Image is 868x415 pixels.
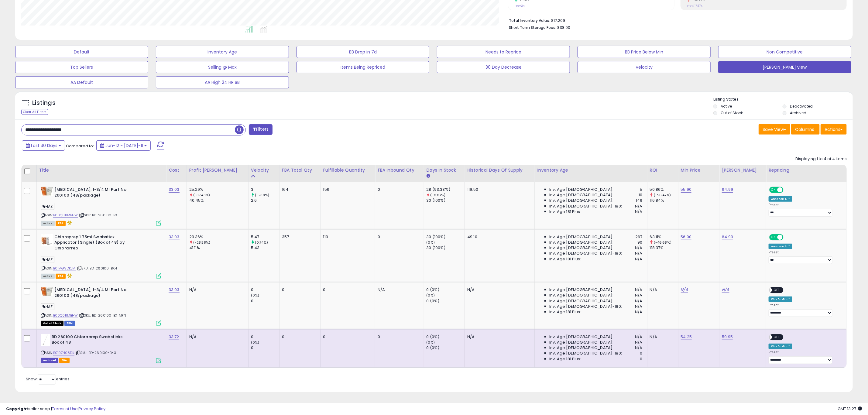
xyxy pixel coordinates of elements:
span: Inv. Age [DEMOGRAPHIC_DATA]: [549,293,613,298]
span: Inv. Age [DEMOGRAPHIC_DATA]: [549,298,613,304]
div: 0 [251,287,279,293]
span: ON [770,235,778,240]
div: 5.43 [251,245,279,251]
span: OFF [772,288,782,293]
img: 21qS2DuKejL._SL40_.jpg [41,334,50,346]
button: AA Default [15,76,148,88]
b: Total Inventory Value: [509,18,550,23]
div: FBA Total Qty [282,167,318,173]
span: Inv. Age [DEMOGRAPHIC_DATA]-180: [549,351,622,356]
div: ASIN: [41,187,161,225]
small: (0%) [427,293,435,298]
div: Preset: [769,250,842,264]
label: Archived [790,110,806,115]
small: (-28.58%) [193,240,210,245]
div: 30 (100%) [427,234,465,240]
div: N/A [467,334,530,340]
button: Velocity [578,61,711,73]
a: 33.03 [169,187,180,193]
small: Days In Stock. [427,173,430,179]
div: ASIN: [41,334,161,362]
div: seller snap | | [6,406,105,412]
span: Compared to: [66,143,94,149]
div: Cost [169,167,184,173]
span: Jun-12 - [DATE]-11 [105,142,143,149]
span: Inv. Age [DEMOGRAPHIC_DATA]-180: [549,304,622,309]
button: Jun-12 - [DATE]-11 [96,140,151,151]
div: 0 [251,345,279,351]
span: All listings currently available for purchase on Amazon [41,221,55,226]
small: (0.74%) [255,240,268,245]
div: N/A [650,287,674,293]
div: 5.47 [251,234,279,240]
div: Inventory Age [537,167,644,173]
div: 50.86% [650,187,678,192]
div: 0 [378,334,419,340]
span: Listings that have been deleted from Seller Central [41,358,58,363]
span: N/A [635,251,642,256]
button: BB Price Below Min [578,46,711,58]
a: 56.00 [681,234,692,240]
span: 0 [640,356,643,362]
span: Inv. Age [DEMOGRAPHIC_DATA]: [549,198,613,203]
div: Fulfillable Quantity [323,167,372,173]
a: N/A [722,287,729,293]
span: Inv. Age 181 Plus: [549,356,581,362]
div: Velocity [251,167,277,173]
img: 414POnbu2IL._SL40_.jpg [41,187,53,196]
button: Selling @ Max [156,61,289,73]
button: 30 Day Decrease [437,61,570,73]
span: Inv. Age [DEMOGRAPHIC_DATA]: [549,340,613,345]
a: Privacy Policy [79,406,105,412]
button: Items Being Repriced [297,61,430,73]
i: hazardous material [66,221,72,225]
label: Deactivated [790,104,813,109]
a: B01MG9DKJM [53,266,76,271]
a: 55.90 [681,187,692,193]
div: 357 [282,234,316,240]
li: $17,209 [509,16,842,24]
button: Filters [249,124,273,135]
a: 59.95 [722,334,733,340]
div: Historical Days Of Supply [467,167,532,173]
span: N/A [635,334,642,340]
button: [PERSON_NAME] view [718,61,851,73]
span: 2025-08-12 13:27 GMT [838,406,862,412]
a: B00Q0RMBHW [53,313,78,318]
span: All listings currently available for purchase on Amazon [41,274,55,279]
span: N/A [635,340,642,345]
span: OFF [783,187,792,193]
span: Inv. Age 181 Plus: [549,309,581,315]
a: B019Z408DK [53,350,74,355]
small: (-6.67%) [431,193,446,197]
a: 33.03 [169,287,180,293]
span: N/A [635,304,642,309]
span: Show: entries [26,376,70,382]
span: All listings that are currently out of stock and unavailable for purchase on Amazon [41,321,63,326]
div: [PERSON_NAME] [722,167,763,173]
div: 29.36% [189,234,248,240]
div: 0 [282,287,316,293]
div: 118.37% [650,245,678,251]
span: FBA [56,221,66,226]
b: Short Term Storage Fees: [509,25,556,30]
div: 40.45% [189,198,248,203]
div: 2.6 [251,198,279,203]
div: 25.29% [189,187,248,192]
div: 0 [323,334,370,340]
div: 0 [378,187,419,192]
div: 0 (0%) [427,334,465,340]
div: Repricing [769,167,844,173]
div: 164 [282,187,316,192]
div: 0 (0%) [427,345,465,351]
div: ASIN: [41,287,161,325]
span: 5 [640,187,643,192]
div: Days In Stock [427,167,462,173]
small: (-37.48%) [193,193,210,197]
div: 0 [251,298,279,304]
span: N/A [635,287,642,293]
button: Last 30 Days [22,140,65,151]
b: BD 260100 Chloraprep Swabsticks Box of 48 [52,334,125,347]
div: 63.11% [650,234,678,240]
div: Win BuyBox * [769,344,792,349]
